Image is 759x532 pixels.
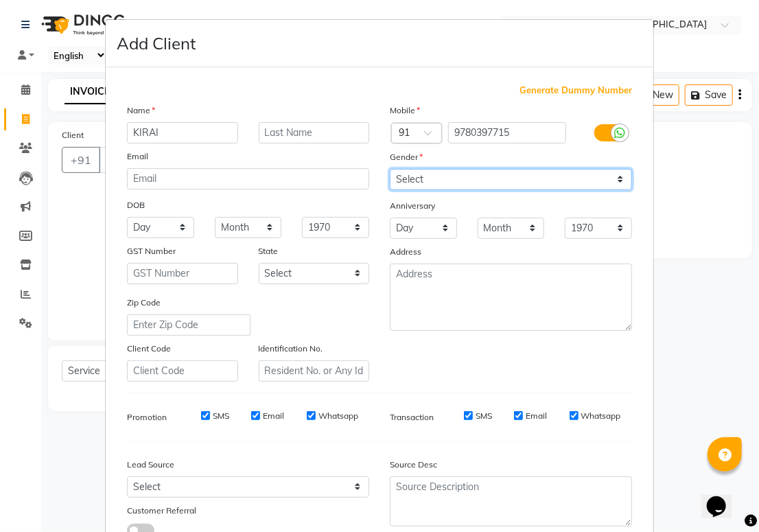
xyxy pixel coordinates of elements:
[127,104,155,117] label: Name
[519,84,632,97] span: Generate Dummy Number
[526,410,547,422] label: Email
[581,410,621,422] label: Whatsapp
[259,343,323,355] label: Identification No.
[259,122,370,143] input: Last Name
[390,151,423,163] label: Gender
[127,314,250,336] input: Enter Zip Code
[213,410,229,422] label: SMS
[127,505,196,517] label: Customer Referral
[127,168,369,189] input: Email
[127,150,148,163] label: Email
[259,360,370,382] input: Resident No. or Any Id
[117,31,196,56] h4: Add Client
[127,459,174,471] label: Lead Source
[390,411,434,424] label: Transaction
[127,360,238,382] input: Client Code
[390,200,435,212] label: Anniversary
[390,459,437,471] label: Source Desc
[127,245,176,257] label: GST Number
[318,410,358,422] label: Whatsapp
[476,410,492,422] label: SMS
[127,263,238,284] input: GST Number
[127,297,161,309] label: Zip Code
[127,411,167,424] label: Promotion
[701,477,745,518] iframe: chat widget
[127,122,238,143] input: First Name
[390,246,421,258] label: Address
[259,245,279,257] label: State
[127,199,145,211] label: DOB
[448,122,567,143] input: Mobile
[390,104,420,117] label: Mobile
[263,410,284,422] label: Email
[127,343,171,355] label: Client Code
